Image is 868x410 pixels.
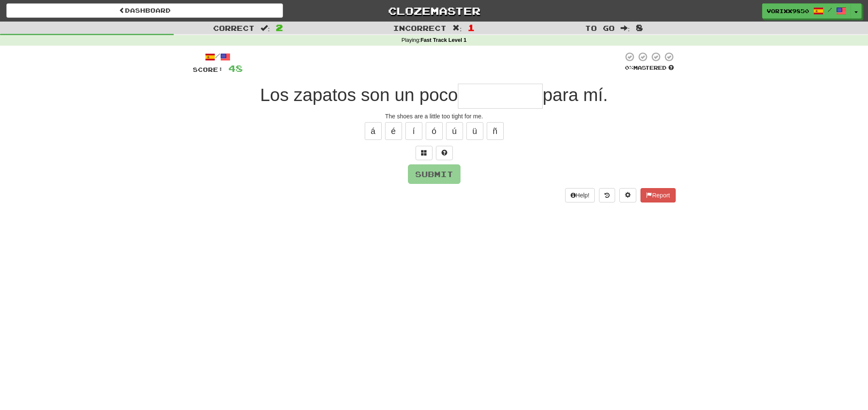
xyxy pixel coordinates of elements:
button: Round history (alt+y) [599,188,615,202]
span: : [621,25,630,32]
span: Correct [213,24,255,32]
button: Submit [408,164,460,184]
button: Report [641,188,675,202]
span: : [261,25,270,32]
div: Mastered [623,64,676,72]
span: 1 [468,22,475,33]
a: vorixx9850 / [762,3,851,19]
span: 0 % [625,64,633,71]
button: ü [466,122,483,140]
button: Single letter hint - you only get 1 per sentence and score half the points! alt+h [436,146,453,160]
button: ú [446,122,463,140]
span: : [452,25,462,32]
span: 8 [636,22,643,33]
strong: Fast Track Level 1 [421,37,467,43]
a: Dashboard [6,3,283,18]
span: Los zapatos son un poco [260,85,458,105]
span: 48 [228,63,243,74]
button: ñ [487,122,504,140]
div: / [193,52,243,62]
button: á [365,122,382,140]
span: para mí. [543,85,608,105]
button: Switch sentence to multiple choice alt+p [416,146,433,160]
button: í [405,122,422,140]
button: ó [426,122,443,140]
button: Help! [565,188,595,202]
span: To go [585,24,615,32]
span: / [828,7,832,13]
span: vorixx9850 [767,7,809,15]
div: The shoes are a little too tight for me. [193,112,676,120]
button: é [385,122,402,140]
a: Clozemaster [296,3,572,18]
span: 2 [276,22,283,33]
span: Score: [193,66,223,73]
span: Incorrect [393,24,446,32]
